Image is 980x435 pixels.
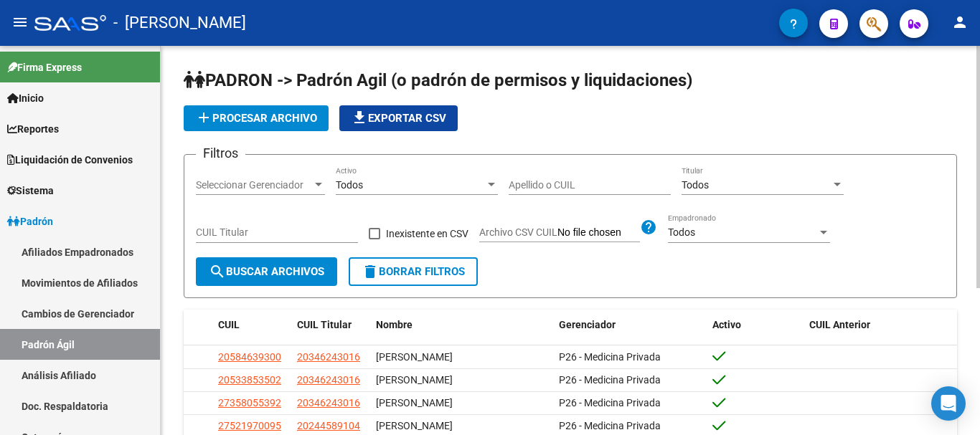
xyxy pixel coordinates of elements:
[218,397,281,408] span: 27358055392
[7,90,44,106] span: Inicio
[640,219,657,236] mat-icon: help
[339,105,458,131] button: Exportar CSV
[218,374,281,386] span: 20533853502
[682,179,709,191] span: Todos
[370,310,553,340] datatable-header-cell: Nombre
[559,420,661,431] span: P26 - Medicina Privada
[559,351,661,363] span: P26 - Medicina Privada
[297,319,352,330] span: CUIL Titular
[218,420,281,431] span: 27521970095
[7,152,133,168] span: Liquidación de Convenios
[351,112,446,125] span: Exportar CSV
[559,319,616,330] span: Gerenciador
[297,374,360,386] span: 20346243016
[386,225,468,242] span: Inexistente en CSV
[336,179,363,191] span: Todos
[209,263,226,280] mat-icon: search
[362,263,379,280] mat-icon: delete
[557,226,640,239] input: Archivo CSV CUIL
[376,420,453,431] span: [PERSON_NAME]
[559,374,661,386] span: P26 - Medicina Privada
[212,310,291,340] datatable-header-cell: CUIL
[196,143,245,163] h3: Filtros
[113,7,246,39] span: - [PERSON_NAME]
[218,351,281,363] span: 20584639300
[559,397,661,408] span: P26 - Medicina Privada
[931,386,966,421] div: Open Intercom Messenger
[7,59,82,75] span: Firma Express
[291,310,370,340] datatable-header-cell: CUIL Titular
[11,14,29,31] mat-icon: menu
[479,226,557,238] span: Archivo CSV CUIL
[362,265,465,278] span: Borrar Filtros
[809,319,870,330] span: CUIL Anterior
[195,109,212,126] mat-icon: add
[297,351,360,363] span: 20346243016
[349,257,478,286] button: Borrar Filtros
[184,105,329,131] button: Procesar archivo
[184,70,692,90] span: PADRON -> Padrón Agil (o padrón de permisos y liquidaciones)
[7,214,53,229] span: Padrón
[351,109,368,126] mat-icon: file_download
[7,183,54,199] span: Sistema
[196,257,337,286] button: Buscar Archivos
[218,319,240,330] span: CUIL
[297,397,360,408] span: 20346243016
[707,310,804,340] datatable-header-cell: Activo
[376,397,453,408] span: [PERSON_NAME]
[195,112,317,125] span: Procesar archivo
[951,14,969,31] mat-icon: person
[376,351,453,363] span: [PERSON_NAME]
[712,319,741,330] span: Activo
[668,226,695,238] span: Todos
[553,310,707,340] datatable-header-cell: Gerenciador
[376,374,453,386] span: [PERSON_NAME]
[7,121,59,137] span: Reportes
[376,319,413,330] span: Nombre
[804,310,958,340] datatable-header-cell: CUIL Anterior
[196,179,312,191] span: Seleccionar Gerenciador
[209,265,324,278] span: Buscar Archivos
[297,420,360,431] span: 20244589104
